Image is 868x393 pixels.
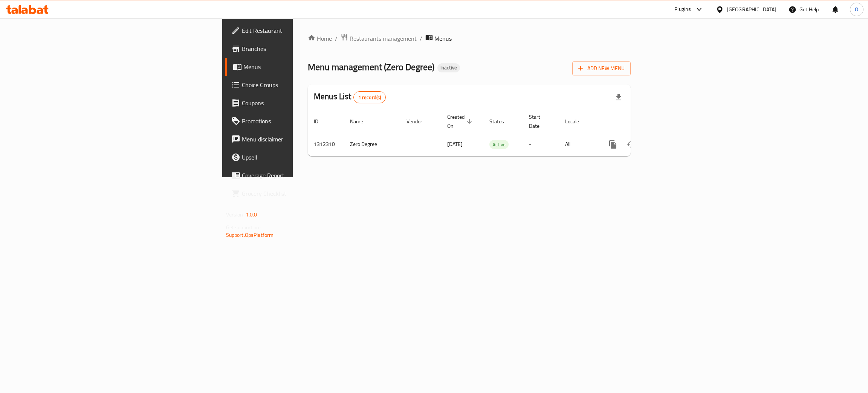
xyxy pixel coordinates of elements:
a: Coupons [225,94,367,112]
span: Status [489,117,514,126]
span: [DATE] [447,139,463,149]
td: - [523,133,559,156]
span: Menus [243,62,361,71]
span: Get support on: [226,223,261,232]
span: Created On [447,112,474,130]
a: Menu disclaimer [225,130,367,148]
a: Choice Groups [225,76,367,94]
div: Export file [610,88,628,106]
span: Coupons [242,98,361,107]
span: Branches [242,44,361,53]
span: ID [314,117,328,126]
a: Edit Restaurant [225,21,367,40]
span: Restaurants management [350,34,417,43]
a: Support.OpsPlatform [226,230,274,240]
table: enhanced table [308,110,682,156]
a: Upsell [225,148,367,166]
span: Menu disclaimer [242,135,361,144]
span: Version: [226,210,245,220]
span: 1 record(s) [354,94,386,101]
span: Edit Restaurant [242,26,361,35]
span: Locale [565,117,589,126]
td: Zero Degree [344,133,400,156]
a: Grocery Checklist [225,184,367,203]
button: Change Status [622,135,640,154]
span: Add New Menu [578,64,625,73]
a: Coverage Report [225,166,367,184]
nav: breadcrumb [308,34,631,43]
span: Vendor [406,117,432,126]
span: Name [350,117,373,126]
h2: Menus List [314,91,386,103]
span: Choice Groups [242,80,361,89]
a: Promotions [225,112,367,130]
div: Plugins [674,5,691,14]
span: Upsell [242,153,361,162]
div: Total records count [353,91,386,103]
span: O [855,5,858,14]
span: Menu management ( Zero Degree ) [308,58,434,75]
span: Inactive [437,64,460,71]
button: more [604,135,622,154]
span: Promotions [242,117,361,126]
td: All [559,133,598,156]
span: 1.0.0 [246,210,257,220]
div: Inactive [437,63,460,72]
span: Start Date [529,112,550,130]
a: Restaurants management [341,34,417,43]
span: Active [489,140,509,149]
a: Menus [225,58,367,76]
span: Menus [434,34,452,43]
div: [GEOGRAPHIC_DATA] [727,5,776,14]
button: Add New Menu [572,61,631,75]
a: Branches [225,40,367,58]
span: Coverage Report [242,171,361,180]
li: / [420,34,422,43]
th: Actions [598,110,682,133]
span: Grocery Checklist [242,189,361,198]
